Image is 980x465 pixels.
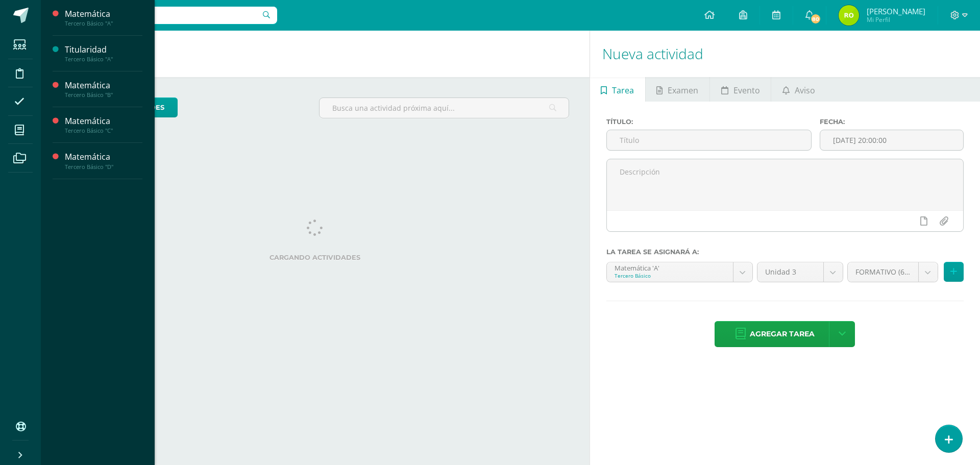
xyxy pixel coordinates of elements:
span: Aviso [795,78,815,103]
div: Tercero Básico "B" [65,91,142,99]
div: Tercero Básico "C" [65,127,142,134]
span: Tarea [612,78,634,103]
a: Unidad 3 [757,262,843,282]
label: Fecha: [820,118,964,126]
h1: Actividades [53,31,577,77]
a: Examen [646,77,709,102]
label: Título: [606,118,812,126]
a: Evento [710,77,771,102]
div: Tercero Básico [615,272,725,279]
a: FORMATIVO (60.0%) [848,262,938,282]
div: Matemática [65,115,142,127]
input: Título [607,130,811,150]
div: Matemática [65,151,142,163]
a: MatemáticaTercero Básico "D" [65,151,142,170]
img: c4cc1f8eb4ce2c7ab2e79f8195609c16.png [839,5,859,26]
div: Titularidad [65,44,142,56]
span: Mi Perfil [867,15,925,24]
a: MatemáticaTercero Básico "B" [65,80,142,99]
span: FORMATIVO (60.0%) [855,262,911,282]
a: MatemáticaTercero Básico "C" [65,115,142,134]
span: Agregar tarea [750,322,815,347]
label: Cargando actividades [61,254,569,261]
div: Matemática [65,80,142,91]
span: Unidad 3 [765,262,816,282]
span: [PERSON_NAME] [867,6,925,16]
div: Tercero Básico "A" [65,20,142,27]
input: Busca un usuario... [47,7,277,24]
span: 80 [810,13,821,25]
input: Fecha de entrega [820,130,963,150]
a: MatemáticaTercero Básico "A" [65,8,142,27]
span: Evento [733,78,760,103]
div: Matemática 'A' [615,262,725,272]
div: Matemática [65,8,142,20]
div: Tercero Básico "D" [65,163,142,170]
input: Busca una actividad próxima aquí... [320,98,568,118]
h1: Nueva actividad [602,31,968,77]
a: Matemática 'A'Tercero Básico [607,262,752,282]
a: TitularidadTercero Básico "A" [65,44,142,63]
div: Tercero Básico "A" [65,56,142,63]
span: Examen [668,78,698,103]
a: Tarea [590,77,645,102]
label: La tarea se asignará a: [606,248,964,256]
a: Aviso [771,77,826,102]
